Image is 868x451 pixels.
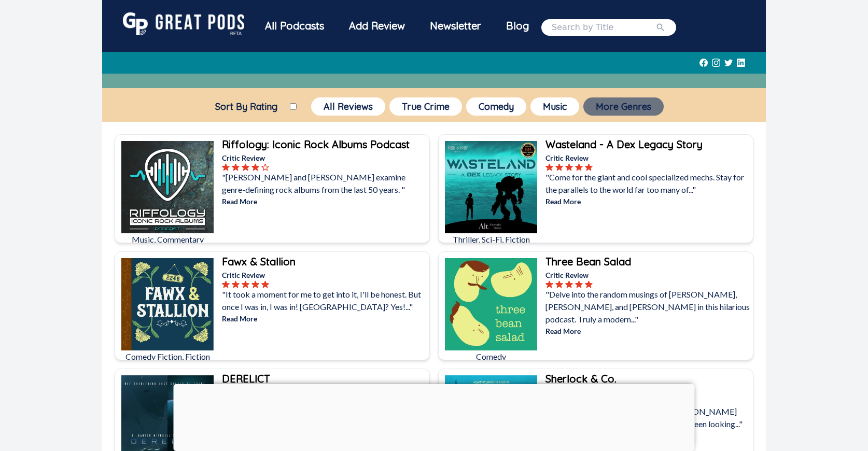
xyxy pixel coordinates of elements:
[545,326,751,336] p: Read More
[445,233,537,246] p: Thriller, Sci-Fi, Fiction
[417,12,494,42] a: Newsletter
[222,171,427,196] p: "[PERSON_NAME] and [PERSON_NAME] examine genre-defining rock albums from the last 50 years. "
[445,141,537,233] img: Wasteland - A Dex Legacy Story
[466,97,526,116] button: Comedy
[438,251,753,360] a: Three Bean SaladComedyThree Bean SaladCritic Review"Delve into the random musings of [PERSON_NAME...
[123,12,244,35] img: GreatPods
[174,384,695,448] iframe: Advertisement
[222,372,270,385] b: DERELICT
[528,95,581,118] a: Music
[545,288,751,326] p: "Delve into the random musings of [PERSON_NAME], [PERSON_NAME], and [PERSON_NAME] in this hilario...
[545,270,751,280] p: Critic Review
[545,138,703,151] b: Wasteland - A Dex Legacy Story
[309,95,387,118] a: All Reviews
[222,270,427,280] p: Critic Review
[530,97,579,116] button: Music
[545,372,617,385] b: Sherlock & Co.
[445,350,537,363] p: Comedy
[545,171,751,196] p: "Come for the giant and cool specialized mechs. Stay for the parallels to the world far too many ...
[387,95,464,118] a: True Crime
[445,258,537,350] img: Three Bean Salad
[222,196,427,207] p: Read More
[222,288,427,313] p: "It took a moment for me to get into it, I'll be honest. But once I was in, I was in! [GEOGRAPHIC...
[115,134,430,243] a: Riffology: Iconic Rock Albums PodcastMusic, CommentaryRiffology: Iconic Rock Albums PodcastCritic...
[222,313,427,324] p: Read More
[494,12,541,39] a: Blog
[222,138,410,151] b: Riffology: Iconic Rock Albums Podcast
[253,12,337,39] div: All Podcasts
[121,233,214,246] p: Music, Commentary
[583,97,664,116] button: More Genres
[222,255,296,268] b: Fawx & Stallion
[389,97,462,116] button: True Crime
[438,134,753,243] a: Wasteland - A Dex Legacy StoryThriller, Sci-Fi, FictionWasteland - A Dex Legacy StoryCritic Revie...
[222,152,427,163] p: Critic Review
[552,21,655,34] input: Search by Title
[253,12,337,42] a: All Podcasts
[115,251,430,360] a: Fawx & StallionComedy Fiction, FictionFawx & StallionCritic Review"It took a moment for me to get...
[203,101,290,112] label: Sort By Rating
[121,141,214,233] img: Riffology: Iconic Rock Albums Podcast
[417,12,494,39] div: Newsletter
[121,258,214,350] img: Fawx & Stallion
[464,95,528,118] a: Comedy
[545,255,631,268] b: Three Bean Salad
[311,97,385,116] button: All Reviews
[337,12,417,39] a: Add Review
[545,152,751,163] p: Critic Review
[121,350,214,363] p: Comedy Fiction, Fiction
[545,196,751,207] p: Read More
